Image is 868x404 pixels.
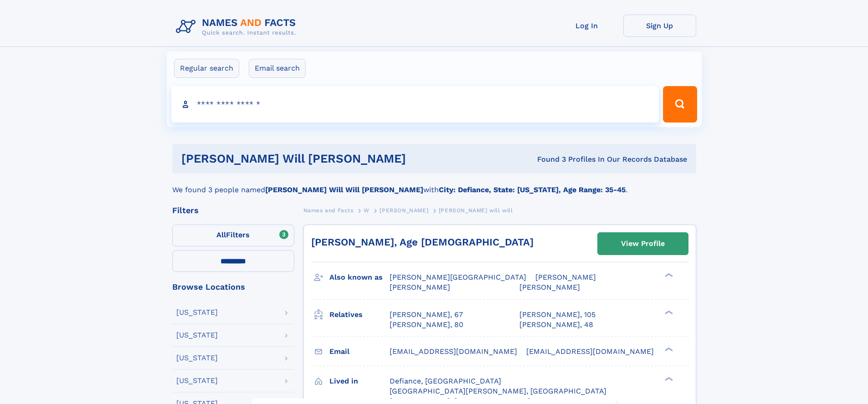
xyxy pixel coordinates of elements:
a: [PERSON_NAME], 67 [390,310,463,320]
span: All [216,230,226,239]
a: W [364,205,370,216]
span: [PERSON_NAME] [519,283,580,291]
span: [PERSON_NAME] [390,283,450,291]
button: Search Button [663,86,697,123]
a: [PERSON_NAME], 105 [519,310,596,320]
a: [PERSON_NAME], 80 [390,320,463,330]
img: Logo Names and Facts [172,15,303,39]
div: ❯ [663,376,673,382]
span: [EMAIL_ADDRESS][DOMAIN_NAME] [526,347,654,356]
span: [EMAIL_ADDRESS][DOMAIN_NAME] [390,347,517,356]
h3: Email [329,344,390,359]
a: View Profile [598,233,688,255]
div: ❯ [663,272,673,278]
h1: [PERSON_NAME] will [PERSON_NAME] [181,153,472,164]
div: We found 3 people named with . [172,174,696,195]
div: View Profile [621,233,665,254]
input: search input [171,86,659,123]
div: [US_STATE] [176,354,218,362]
span: [PERSON_NAME] will will [439,207,513,214]
div: [US_STATE] [176,309,218,316]
span: [GEOGRAPHIC_DATA][PERSON_NAME], [GEOGRAPHIC_DATA] [390,387,606,395]
span: W [364,207,370,214]
a: Sign Up [623,15,696,37]
a: Names and Facts [303,205,354,216]
div: Found 3 Profiles In Our Records Database [472,154,687,164]
a: Log In [550,15,623,37]
span: [PERSON_NAME] [380,207,428,214]
span: Defiance, [GEOGRAPHIC_DATA] [390,377,501,385]
span: [PERSON_NAME][GEOGRAPHIC_DATA] [390,273,526,281]
div: [US_STATE] [176,332,218,339]
div: Filters [172,206,294,215]
div: [US_STATE] [176,377,218,384]
a: [PERSON_NAME], 48 [519,320,593,330]
b: City: Defiance, State: [US_STATE], Age Range: 35-45 [439,185,626,194]
a: [PERSON_NAME], Age [DEMOGRAPHIC_DATA] [311,236,534,248]
label: Email search [249,59,306,78]
div: ❯ [663,309,673,315]
h3: Relatives [329,307,390,322]
div: Browse Locations [172,283,294,291]
div: ❯ [663,346,673,352]
h3: Also known as [329,270,390,285]
label: Filters [172,225,294,246]
label: Regular search [174,59,239,78]
b: [PERSON_NAME] Will Will [PERSON_NAME] [265,185,423,194]
h3: Lived in [329,373,390,389]
span: [PERSON_NAME] [535,273,596,281]
a: [PERSON_NAME] [380,205,428,216]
